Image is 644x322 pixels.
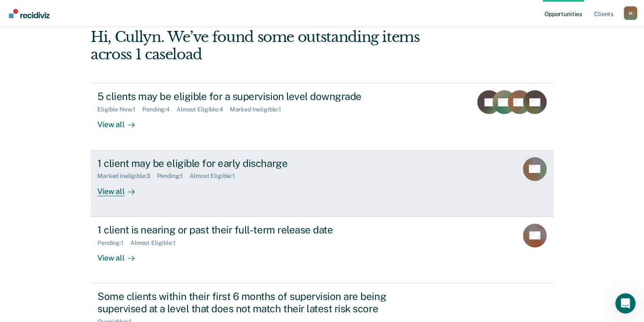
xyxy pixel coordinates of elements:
[97,224,395,236] div: 1 client is nearing or past their full-term release date
[97,90,395,103] div: 5 clients may be eligible for a supervision level downgrade
[97,246,145,263] div: View all
[230,106,288,113] div: Marked Ineligible : 1
[91,28,461,63] div: Hi, Cullyn. We’ve found some outstanding items across 1 caseload
[624,6,637,20] button: Profile dropdown button
[9,9,50,18] img: Recidiviz
[91,150,553,217] a: 1 client may be eligible for early dischargeMarked Ineligible:3Pending:1Almost Eligible:1View all
[97,106,142,113] div: Eligible Now : 1
[91,217,553,283] a: 1 client is nearing or past their full-term release datePending:1Almost Eligible:1View all
[97,113,145,130] div: View all
[97,157,395,169] div: 1 client may be eligible for early discharge
[615,293,636,314] iframe: Intercom live chat
[130,239,182,247] div: Almost Eligible : 1
[190,172,242,180] div: Almost Eligible : 1
[177,106,230,113] div: Almost Eligible : 4
[91,83,553,150] a: 5 clients may be eligible for a supervision level downgradeEligible Now:1Pending:4Almost Eligible...
[97,172,157,180] div: Marked Ineligible : 3
[157,172,190,180] div: Pending : 1
[142,106,177,113] div: Pending : 4
[97,180,145,196] div: View all
[97,239,130,247] div: Pending : 1
[97,290,395,315] div: Some clients within their first 6 months of supervision are being supervised at a level that does...
[624,6,637,20] div: M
